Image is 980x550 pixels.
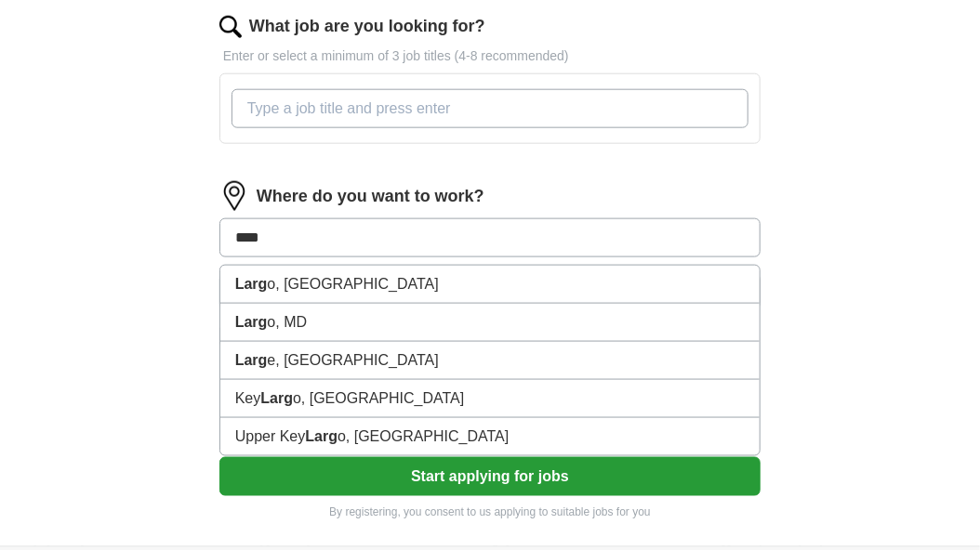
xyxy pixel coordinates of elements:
input: Type a job title and press enter [232,89,748,128]
p: By registering, you consent to us applying to suitable jobs for you [219,504,761,520]
label: What job are you looking for? [249,14,485,39]
li: Upper Key o, [GEOGRAPHIC_DATA] [220,418,760,455]
strong: Larg [305,428,338,444]
label: Where do you want to work? [257,184,484,209]
img: location.png [219,181,249,211]
strong: Larg [260,390,293,406]
li: o, MD [220,304,760,342]
li: o, [GEOGRAPHIC_DATA] [220,266,760,304]
strong: Larg [235,352,268,368]
button: Start applying for jobs [219,457,761,496]
strong: Larg [235,276,268,292]
strong: Larg [235,314,268,330]
p: Enter or select a minimum of 3 job titles (4-8 recommended) [219,46,761,66]
li: Key o, [GEOGRAPHIC_DATA] [220,380,760,418]
img: search.png [219,16,242,38]
li: e, [GEOGRAPHIC_DATA] [220,342,760,380]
